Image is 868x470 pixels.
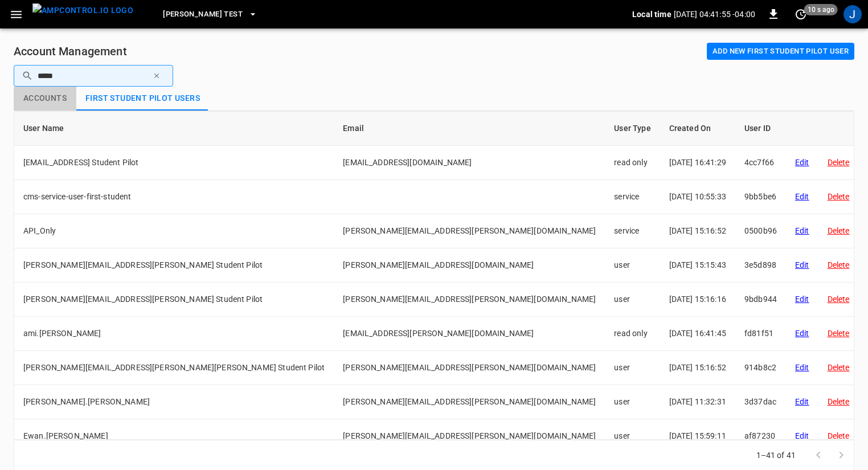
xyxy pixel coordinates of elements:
h6: Account Management [14,42,127,60]
div: Delete [828,293,850,305]
td: [PERSON_NAME][EMAIL_ADDRESS][DOMAIN_NAME] [334,248,605,283]
td: [DATE] 15:15:43 [660,248,735,283]
td: read only [605,146,660,180]
div: Edit [795,225,809,236]
td: [PERSON_NAME][EMAIL_ADDRESS][PERSON_NAME][DOMAIN_NAME] [334,385,605,419]
td: user [605,351,660,385]
td: [DATE] 16:41:45 [660,317,735,351]
div: Delete [828,430,850,442]
td: user [605,385,660,419]
th: User Name [14,112,334,146]
div: Edit [795,259,809,271]
div: Delete [828,225,850,236]
td: service [605,180,660,214]
td: [EMAIL_ADDRESS][DOMAIN_NAME] [334,146,605,180]
td: user [605,419,660,453]
td: [EMAIL_ADDRESS][PERSON_NAME][DOMAIN_NAME] [334,317,605,351]
div: Delete [828,362,850,373]
td: 4cc7f66 [735,146,786,180]
div: Delete [828,396,850,407]
td: Ewan.[PERSON_NAME] [14,419,334,453]
div: Edit [795,157,809,168]
td: 9bb5be6 [735,180,786,214]
td: service [605,214,660,248]
td: [DATE] 10:55:33 [660,180,735,214]
td: [PERSON_NAME].[PERSON_NAME] [14,385,334,419]
td: fd81f51 [735,317,786,351]
td: [PERSON_NAME][EMAIL_ADDRESS][PERSON_NAME] Student Pilot [14,283,334,317]
div: Edit [795,430,809,442]
th: User ID [735,112,786,146]
span: [PERSON_NAME] Test [163,8,243,21]
td: 3d37dac [735,385,786,419]
div: Delete [828,328,850,339]
td: [PERSON_NAME][EMAIL_ADDRESS][PERSON_NAME][DOMAIN_NAME] [334,283,605,317]
div: Edit [795,293,809,305]
td: user [605,283,660,317]
th: Email [334,112,605,146]
td: 3e5d898 [735,248,786,283]
td: [PERSON_NAME][EMAIL_ADDRESS][PERSON_NAME][PERSON_NAME] Student Pilot [14,351,334,385]
th: User Type [605,112,660,146]
img: ampcontrol.io logo [32,3,133,18]
td: user [605,248,660,283]
span: 10 s ago [804,4,838,15]
td: API_Only [14,214,334,248]
td: [PERSON_NAME][EMAIL_ADDRESS][PERSON_NAME][DOMAIN_NAME] [334,351,605,385]
td: [PERSON_NAME][EMAIL_ADDRESS][PERSON_NAME][DOMAIN_NAME] [334,419,605,453]
td: [DATE] 15:16:16 [660,283,735,317]
div: Edit [795,191,809,202]
p: Local time [632,9,672,20]
div: profile-icon [844,5,862,23]
div: Edit [795,328,809,339]
th: Created On [660,112,735,146]
td: ami.[PERSON_NAME] [14,317,334,351]
td: [EMAIL_ADDRESS] Student Pilot [14,146,334,180]
p: [DATE] 04:41:55 -04:00 [674,9,755,20]
div: Edit [795,362,809,373]
td: 9bdb944 [735,283,786,317]
td: [DATE] 16:41:29 [660,146,735,180]
td: [PERSON_NAME][EMAIL_ADDRESS][PERSON_NAME] Student Pilot [14,248,334,283]
td: [DATE] 15:16:52 [660,214,735,248]
td: [PERSON_NAME][EMAIL_ADDRESS][PERSON_NAME][DOMAIN_NAME] [334,214,605,248]
div: Delete [828,157,850,168]
div: Delete [828,259,850,271]
button: set refresh interval [792,5,810,23]
td: [DATE] 15:59:11 [660,419,735,453]
button: Add new First Student Pilot user [707,43,854,60]
td: [DATE] 15:16:52 [660,351,735,385]
td: cms-service-user-first-student [14,180,334,214]
td: 0500b96 [735,214,786,248]
p: 1–41 of 41 [756,449,796,461]
div: Edit [795,396,809,407]
td: [DATE] 11:32:31 [660,385,735,419]
td: read only [605,317,660,351]
button: Accounts [14,87,76,111]
button: [PERSON_NAME] Test [158,3,262,26]
td: af87230 [735,419,786,453]
div: Delete [828,191,850,202]
td: 914b8c2 [735,351,786,385]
